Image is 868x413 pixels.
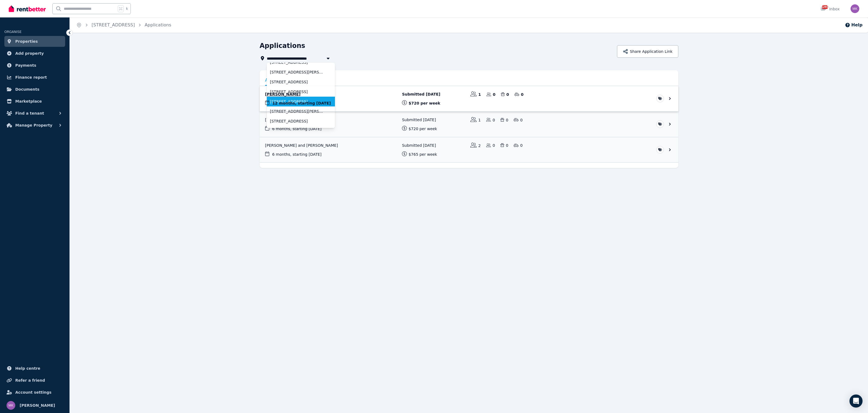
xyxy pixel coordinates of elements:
img: Maor Kirsner [7,401,15,410]
a: Finance report [4,72,65,83]
div: Inbox [821,6,840,12]
a: Help centre [4,363,65,374]
a: Payments [4,60,65,71]
span: [PERSON_NAME] [20,402,55,409]
div: Open Intercom Messenger [849,394,863,408]
img: RentBetter [9,5,46,13]
a: Account settings [4,387,65,398]
span: Help centre [15,365,40,372]
span: Properties [15,38,38,45]
span: Documents [15,86,40,93]
span: Add property [15,50,44,57]
a: Marketplace [4,96,65,107]
span: Refer a friend [15,377,45,384]
span: Finance report [15,74,47,81]
a: View application: George Sweeten and Aimee Tucker [260,137,678,163]
button: Help [845,22,863,28]
span: Manage Property [15,122,52,129]
span: [STREET_ADDRESS][PERSON_NAME] [270,69,325,75]
a: Documents [4,84,65,95]
span: k [126,7,128,11]
a: View application: Reiss Harter [260,86,678,111]
span: 1291 [822,5,828,9]
span: [STREET_ADDRESS] [270,118,325,124]
a: [STREET_ADDRESS] [92,22,135,27]
a: Add property [4,48,65,59]
span: Account settings [15,389,52,396]
a: Properties [4,36,65,47]
img: Maor Kirsner [851,4,859,13]
button: Manage Property [4,120,65,131]
a: Applied [265,76,291,86]
span: Find a tenant [15,110,44,117]
nav: Breadcrumb [70,17,178,33]
a: Refer a friend [4,375,65,386]
button: Find a tenant [4,108,65,119]
span: Payments [15,62,36,69]
h1: Applications [260,41,305,50]
a: View application: Jesus Moreno [260,112,678,137]
span: [STREET_ADDRESS] [270,79,325,85]
span: ORGANISE [4,30,22,34]
span: Marketplace [15,98,42,105]
button: Share Application Link [617,45,678,58]
a: Applications [145,22,171,27]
